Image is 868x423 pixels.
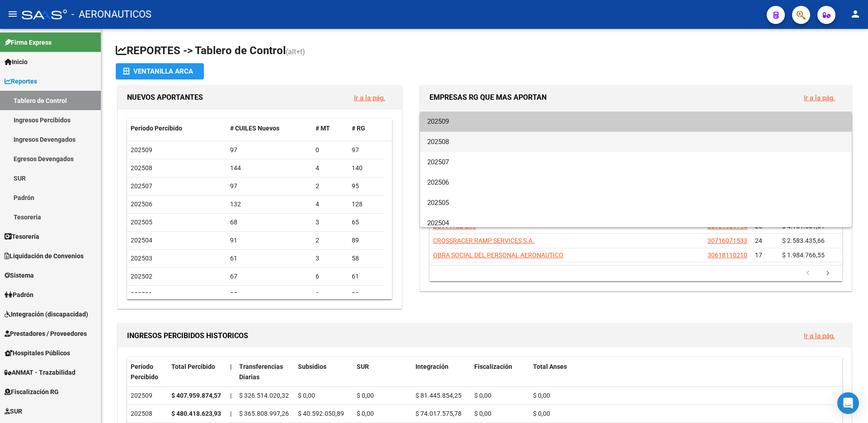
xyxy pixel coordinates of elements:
span: 202506 [427,172,844,193]
span: 202507 [427,152,844,172]
span: 202509 [427,112,844,132]
div: Open Intercom Messenger [837,392,859,414]
span: 202505 [427,193,844,213]
span: 202508 [427,132,844,152]
span: 202504 [427,213,844,233]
